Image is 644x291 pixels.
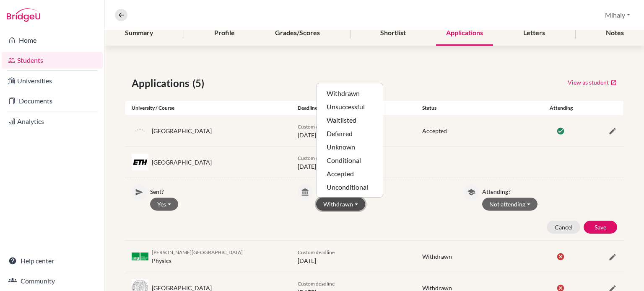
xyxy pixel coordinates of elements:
[291,122,416,139] div: [DATE]
[291,153,416,171] div: [DATE]
[2,252,103,269] a: Help center
[422,127,447,134] span: Accepted
[2,113,103,130] a: Analytics
[152,126,212,135] div: [GEOGRAPHIC_DATA]
[317,87,383,100] button: Withdrawn
[192,76,208,91] span: (5)
[298,281,335,287] span: Custom deadline
[298,124,335,130] span: Custom deadline
[317,167,383,180] button: Accepted
[422,253,452,260] span: Withdrawn
[317,100,383,113] button: Unsuccessful
[298,249,335,255] span: Custom deadline
[291,247,416,265] div: [DATE]
[317,180,383,194] button: Unconditional
[482,198,538,211] button: Not attending
[2,52,103,69] a: Students
[540,104,582,112] div: Attending
[317,154,383,167] button: Conditional
[596,21,634,46] div: Notes
[115,21,164,46] div: Summary
[125,104,291,112] div: University / Course
[204,21,245,46] div: Profile
[584,221,617,234] button: Save
[2,72,103,89] a: Universities
[482,185,617,196] p: Attending?
[547,221,580,234] button: Cancel
[150,198,178,211] button: Yes
[298,155,335,161] span: Custom deadline
[567,76,617,89] a: View as student
[316,185,451,196] p: University decision
[416,104,540,112] div: Status
[2,93,103,109] a: Documents
[317,127,383,140] button: Deferred
[265,21,330,46] div: Grades/Scores
[436,21,493,46] div: Applications
[7,8,40,22] img: Bridge-U
[513,21,555,46] div: Letters
[132,252,148,260] img: de_lud_4ajmkpsa.png
[132,122,148,139] img: default-university-logo-42dd438d0b49c2174d4c41c49dcd67eec2da6d16b3a2f6d5de70cc347232e317.png
[316,83,383,198] div: Withdrawn
[132,154,148,170] img: ch_eth_3w2qmga9.jpeg
[317,113,383,127] button: Waitlisted
[2,32,103,49] a: Home
[291,104,416,112] div: Deadline
[601,7,634,23] button: Mihaly
[152,247,243,265] div: Physics
[152,158,212,167] div: [GEOGRAPHIC_DATA]
[150,185,285,196] p: Sent?
[132,76,192,91] span: Applications
[317,140,383,154] button: Unknown
[152,249,243,255] span: [PERSON_NAME][GEOGRAPHIC_DATA]
[370,21,416,46] div: Shortlist
[316,198,365,211] button: Withdrawn
[2,273,103,289] a: Community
